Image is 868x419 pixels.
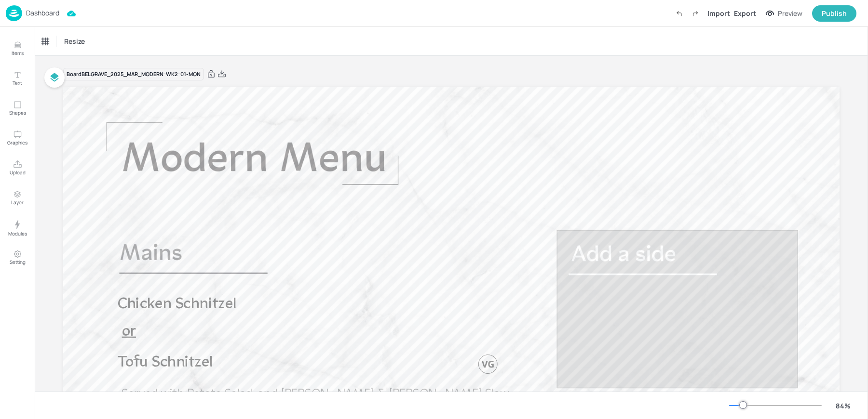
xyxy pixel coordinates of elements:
[734,8,756,18] div: Export
[778,8,802,19] div: Preview
[122,388,509,400] span: Served with Potato Salad, and [PERSON_NAME] & [PERSON_NAME] Slaw
[26,10,59,16] p: Dashboard
[118,297,236,313] span: Chicken Schnitzel
[62,36,87,46] span: Resize
[122,324,136,340] span: or
[822,8,847,19] div: Publish
[707,8,730,18] div: Import
[831,401,854,411] div: 84 %
[63,68,204,81] div: Board BELGRAVE_2025_MAR_MODERN-WK2-01-MON
[687,5,704,22] label: Redo (Ctrl + Y)
[671,5,687,22] label: Undo (Ctrl + Z)
[812,5,856,22] button: Publish
[760,6,808,21] button: Preview
[118,354,213,370] span: Tofu Schnitzel
[6,5,22,21] img: logo-86c26b7e.jpg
